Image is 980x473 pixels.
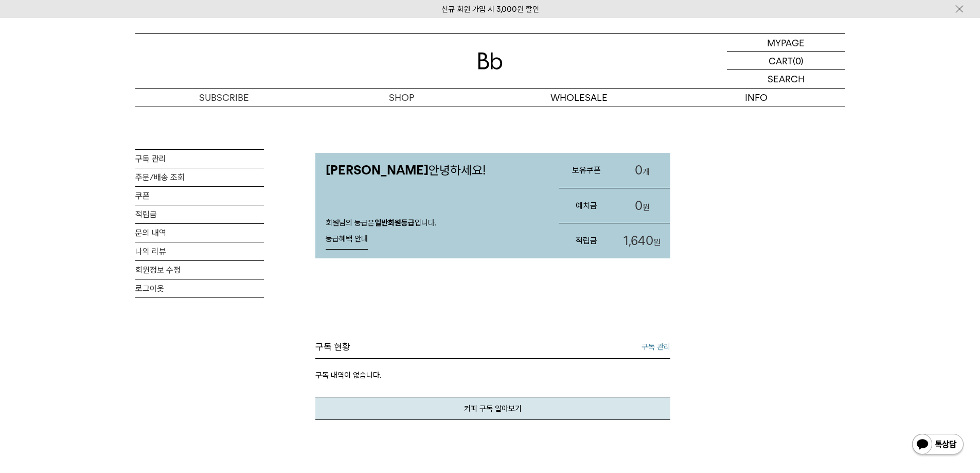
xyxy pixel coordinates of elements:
[727,34,845,52] a: MYPAGE
[614,223,670,258] a: 1,640원
[614,153,670,188] a: 0개
[559,227,614,254] h3: 적립금
[135,279,264,297] a: 로그아웃
[135,150,264,168] a: 구독 관리
[135,168,264,186] a: 주문/배송 조회
[135,205,264,223] a: 적립금
[135,224,264,242] a: 문의 내역
[441,5,539,14] a: 신규 회원 가입 시 3,000원 할인
[315,359,670,397] p: 구독 내역이 없습니다.
[315,153,548,188] p: 안녕하세요!
[135,89,313,107] a: SUBSCRIBE
[135,261,264,279] a: 회원정보 수정
[326,229,368,250] a: 등급혜택 안내
[623,233,653,248] span: 1,640
[326,163,429,178] strong: [PERSON_NAME]
[635,198,643,213] span: 0
[478,52,503,69] img: 로고
[911,433,965,458] img: 카카오톡 채널 1:1 채팅 버튼
[614,188,670,223] a: 0원
[668,89,845,107] p: INFO
[315,341,350,353] h3: 구독 현황
[559,156,614,184] h3: 보유쿠폰
[727,52,845,70] a: CART (0)
[559,192,614,219] h3: 예치금
[313,89,490,107] a: SHOP
[768,70,805,88] p: SEARCH
[315,397,670,420] a: 커피 구독 알아보기
[642,341,670,353] a: 구독 관리
[490,89,668,107] p: WHOLESALE
[315,208,548,258] div: 회원님의 등급은 입니다.
[135,187,264,205] a: 쿠폰
[635,163,643,178] span: 0
[793,52,804,69] p: (0)
[767,34,805,51] p: MYPAGE
[135,242,264,260] a: 나의 리뷰
[769,52,793,69] p: CART
[375,218,415,227] strong: 일반회원등급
